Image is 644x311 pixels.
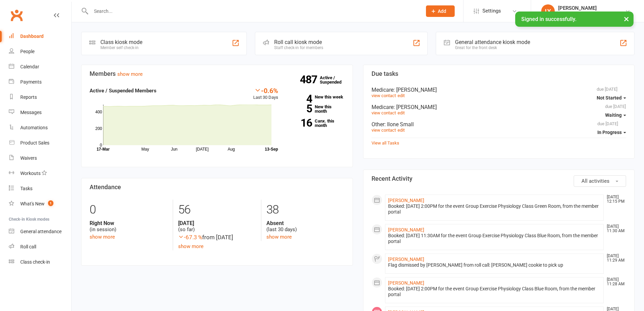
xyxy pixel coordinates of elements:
[9,181,71,196] a: Tasks
[9,196,71,212] a: What's New1
[100,39,142,45] div: Class kiosk mode
[9,120,71,135] a: Automations
[9,29,71,44] a: Dashboard
[20,140,49,146] div: Product Sales
[388,257,424,262] a: [PERSON_NAME]
[288,94,312,104] strong: 4
[9,105,71,120] a: Messages
[9,59,71,74] a: Calendar
[581,178,610,184] span: All activities
[372,175,626,182] h3: Recent Activity
[20,171,41,176] div: Workouts
[90,70,344,77] h3: Members
[398,128,405,133] a: edit
[605,109,626,121] button: Waiting
[9,254,71,270] a: Class kiosk mode
[300,74,320,85] strong: 487
[372,70,626,77] h3: Due tasks
[9,74,71,90] a: Payments
[398,110,405,115] a: edit
[20,259,50,265] div: Class check-in
[398,93,405,98] a: edit
[20,201,45,206] div: What's New
[558,11,625,17] div: Staying Active [PERSON_NAME]
[9,135,71,151] a: Product Sales
[178,200,256,220] div: 56
[117,71,143,77] a: show more
[603,224,626,233] time: [DATE] 11:30 AM
[288,119,344,128] a: 16Canx. this month
[574,175,626,187] button: All activities
[9,44,71,59] a: People
[372,140,399,146] a: View all Tasks
[597,130,622,135] span: In Progress
[100,45,142,50] div: Member self check-in
[388,203,601,215] div: Booked: [DATE] 2:00PM for the event Group Exercise Physiology Class Green Room, from the member p...
[9,151,71,166] a: Waivers
[426,5,455,17] button: Add
[388,262,601,268] div: Flag dismissed by [PERSON_NAME] from roll call: [PERSON_NAME] cookie to pick up
[266,200,344,220] div: 38
[253,87,278,101] div: Last 30 Days
[90,234,115,240] a: show more
[274,45,323,50] div: Staff check-in for members
[9,166,71,181] a: Workouts
[9,224,71,239] a: General attendance kiosk mode
[89,6,417,16] input: Search...
[288,105,344,113] a: 5New this month
[9,90,71,105] a: Reports
[20,94,37,100] div: Reports
[20,229,62,234] div: General attendance
[20,64,39,69] div: Calendar
[266,234,292,240] a: show more
[90,200,168,220] div: 0
[90,184,344,191] h3: Attendance
[20,79,42,85] div: Payments
[274,39,323,45] div: Roll call kiosk mode
[178,220,256,233] div: (so far)
[20,34,44,39] div: Dashboard
[320,70,350,89] a: 487Active / Suspended
[372,121,626,128] div: Other
[597,126,626,138] button: In Progress
[388,233,601,244] div: Booked: [DATE] 11:30AM for the event Group Exercise Physiology Class Blue Room, from the member p...
[455,45,530,50] div: Great for the front desk
[388,198,424,203] a: [PERSON_NAME]
[9,239,71,254] a: Roll call
[266,220,344,226] strong: Absent
[521,16,576,22] span: Signed in successfully.
[605,112,622,118] span: Waiting
[620,12,633,26] button: ×
[90,88,157,94] strong: Active / Suspended Members
[597,92,626,104] button: Not Started
[455,39,530,45] div: General attendance kiosk mode
[20,125,48,130] div: Automations
[388,280,424,286] a: [PERSON_NAME]
[20,186,32,191] div: Tasks
[178,234,202,241] span: -67.3 %
[90,220,168,226] strong: Right Now
[20,49,34,54] div: People
[541,4,555,18] div: LY
[178,233,256,242] div: from [DATE]
[438,8,446,14] span: Add
[253,87,278,94] div: -0.6%
[603,195,626,204] time: [DATE] 12:15 PM
[603,277,626,286] time: [DATE] 11:28 AM
[558,5,625,11] div: [PERSON_NAME]
[384,121,414,128] span: : Ilone Small
[20,110,42,115] div: Messages
[178,243,204,249] a: show more
[288,118,312,128] strong: 16
[90,220,168,233] div: (in session)
[393,87,437,93] span: : [PERSON_NAME]
[266,220,344,233] div: (last 30 days)
[372,110,396,115] a: view contact
[603,254,626,263] time: [DATE] 11:29 AM
[388,227,424,232] a: [PERSON_NAME]
[8,7,25,24] a: Clubworx
[48,200,53,206] span: 1
[288,104,312,114] strong: 5
[178,220,256,226] strong: [DATE]
[388,286,601,297] div: Booked: [DATE] 2:00PM for the event Group Exercise Physiology Class Blue Room, from the member po...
